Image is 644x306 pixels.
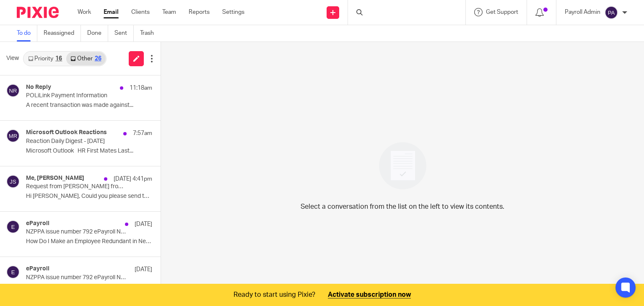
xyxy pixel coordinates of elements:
[26,175,84,182] h4: Me, [PERSON_NAME]
[26,274,127,281] p: NZPPA issue number 792 ePayroll Newsletter
[140,25,160,41] a: Trash
[135,220,152,228] p: [DATE]
[26,84,51,91] h4: No Reply
[24,52,66,65] a: Priority16
[26,220,49,227] h4: ePayroll
[301,202,504,212] p: Select a conversation from the list on the left to view its contents.
[189,8,210,16] a: Reports
[6,129,20,143] img: svg%3E
[44,25,81,41] a: Reassigned
[374,137,432,195] img: image
[114,175,152,183] p: [DATE] 4:41pm
[104,8,119,16] a: Email
[6,54,19,63] span: View
[26,92,127,99] p: POLiLink Payment Information
[133,129,152,137] p: 7:57am
[222,8,244,16] a: Settings
[55,56,62,62] div: 16
[26,138,127,145] p: Reaction Daily Digest - [DATE]
[6,265,20,279] img: svg%3E
[17,25,37,41] a: To do
[26,129,107,136] h4: Microsoft Outlook Reactions
[6,220,20,233] img: svg%3E
[95,56,101,62] div: 26
[130,84,152,92] p: 11:18am
[26,102,152,109] p: A recent transaction was made against...
[162,8,176,16] a: Team
[26,265,49,272] h4: ePayroll
[26,183,127,190] p: Request from [PERSON_NAME] from payroll
[26,148,152,155] p: Microsoft Outlook HR First Mates Last...
[66,52,105,65] a: Other26
[605,6,618,19] img: svg%3E
[6,84,20,97] img: svg%3E
[486,9,518,15] span: Get Support
[131,8,150,16] a: Clients
[78,8,91,16] a: Work
[26,228,127,236] p: NZPPA issue number 792 ePayroll Newsletter
[26,193,152,200] p: Hi [PERSON_NAME], Could you please send to [PERSON_NAME]...
[135,265,152,274] p: [DATE]
[565,8,600,16] p: Payroll Admin
[17,7,59,18] img: Pixie
[26,238,152,245] p: How Do I Make an Employee Redundant in New...
[6,175,20,188] img: svg%3E
[114,25,134,41] a: Sent
[87,25,108,41] a: Done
